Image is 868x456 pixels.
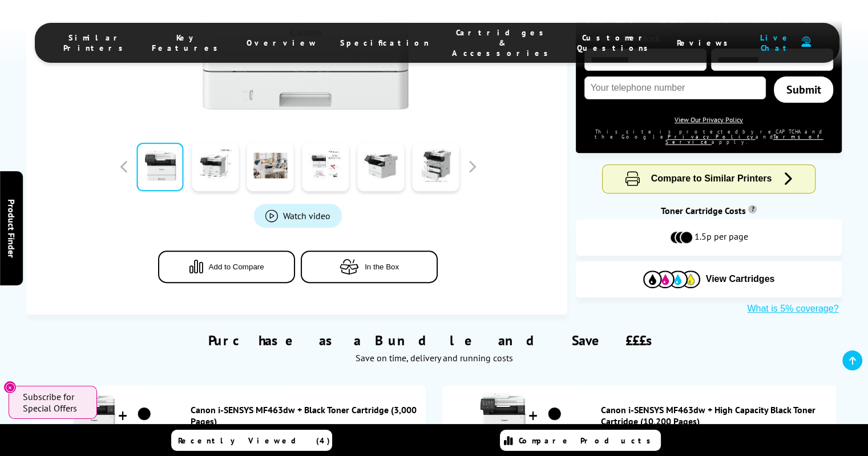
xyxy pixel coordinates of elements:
[301,251,438,283] button: In the Box
[576,205,842,216] div: Toner Cartridge Costs
[365,263,399,271] span: In the Box
[801,37,811,47] img: user-headset-duotone.svg
[748,205,757,213] sup: Cost per page
[340,38,429,48] span: Specification
[677,38,734,48] span: Reviews
[584,76,766,99] input: Your telephone number
[209,263,264,271] span: Add to Compare
[601,404,830,427] a: Canon i-SENSYS MF463dw + High Capacity Black Toner Cartridge (10,200 Pages)
[171,430,332,451] a: Recently Viewed (4)
[675,115,743,124] a: View Our Privacy Policy
[23,391,86,414] span: Subscribe for Special Offers
[744,303,842,314] button: What is 5% coverage?
[247,38,317,48] span: Overview
[63,33,129,53] span: Similar Printers
[603,165,815,193] button: Compare to Similar Printers
[152,33,224,53] span: Key Features
[540,400,569,429] img: Canon i-SENSYS MF463dw + High Capacity Black Toner Cartridge (10,200 Pages)
[695,231,748,244] span: 1.5p per page
[6,199,17,257] span: Product Finder
[26,314,842,369] div: Purchase as a Bundle and Save £££s
[774,76,834,103] a: Submit
[480,392,526,437] img: Canon i-SENSYS MF463dw + High Capacity Black Toner Cartridge (10,200 Pages)
[577,33,654,53] span: Customer Questions
[706,274,775,284] span: View Cartridges
[158,251,295,283] button: Add to Compare
[178,435,330,446] span: Recently Viewed (4)
[665,134,823,145] a: Terms of Service
[584,129,834,144] div: This site is protected by reCAPTCHA and the Google and apply.
[519,435,657,446] span: Compare Products
[452,27,554,58] span: Cartridges & Accessories
[667,134,755,140] a: Privacy Policy
[757,33,796,53] span: Live Chat
[584,270,834,289] button: View Cartridges
[3,381,17,394] button: Close
[130,400,159,429] img: Canon i-SENSYS MF463dw + Black Toner Cartridge (3,000 Pages)
[500,430,661,451] a: Compare Products
[191,404,420,427] a: Canon i-SENSYS MF463dw + Black Toner Cartridge (3,000 Pages)
[651,173,772,183] span: Compare to Similar Printers
[254,204,342,228] a: Product_All_Videos
[643,271,700,288] img: Cartridges
[283,210,330,221] span: Watch video
[41,352,828,364] div: Save on time, delivery and running costs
